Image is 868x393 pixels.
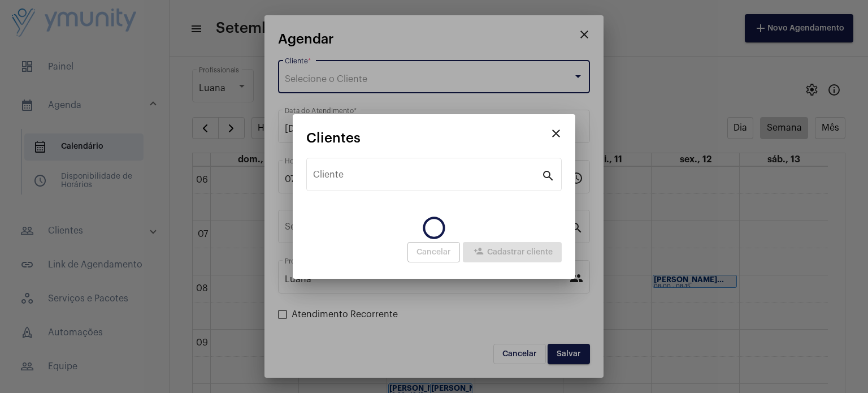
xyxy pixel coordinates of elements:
[472,246,485,260] mat-icon: person_add
[541,169,555,182] mat-icon: search
[472,248,553,256] span: Cadastrar cliente
[549,127,563,140] mat-icon: close
[463,242,562,262] button: Cadastrar cliente
[407,242,460,262] button: Cancelar
[416,248,451,256] span: Cancelar
[306,131,361,145] span: Clientes
[313,172,541,182] input: Pesquisar cliente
